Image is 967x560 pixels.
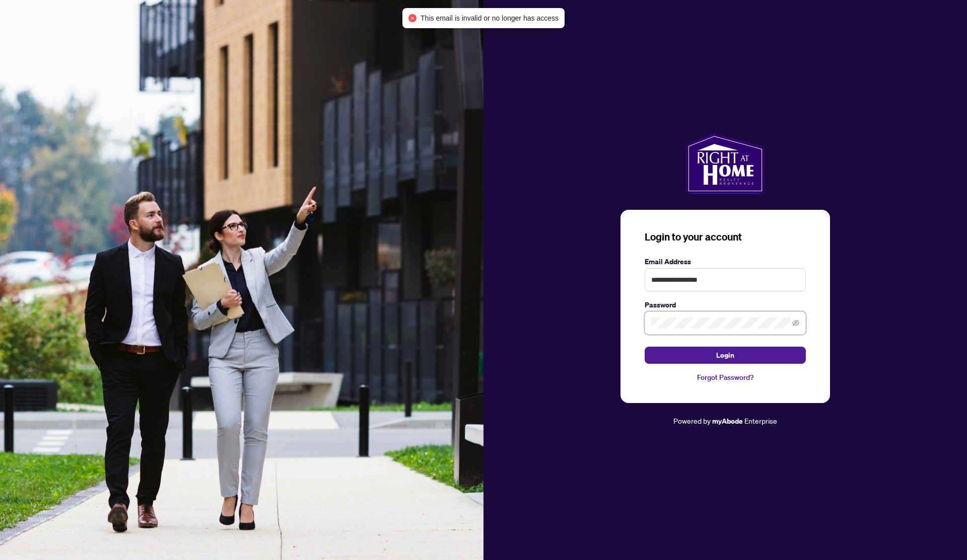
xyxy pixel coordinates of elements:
label: Email Address [645,256,806,267]
span: Enterprise [744,416,777,425]
span: Powered by [673,416,711,425]
span: This email is invalid or no longer has access [421,13,559,24]
label: Password [645,299,806,310]
h3: Login to your account [645,230,806,244]
span: close-circle [408,14,417,22]
button: Login [645,347,806,364]
span: eye-invisible [792,319,799,327]
span: Login [716,347,734,363]
a: myAbode [712,416,743,427]
img: ma-logo [686,133,764,194]
a: Forgot Password? [645,372,806,383]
